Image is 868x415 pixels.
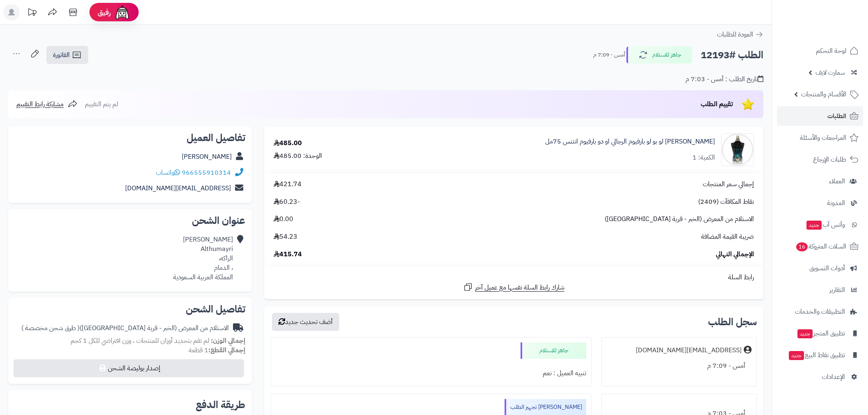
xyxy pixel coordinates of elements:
button: إصدار بوليصة الشحن [14,359,244,377]
span: المراجعات والأسئلة [800,132,846,144]
span: 421.74 [274,180,302,189]
img: logo-2.png [812,19,860,36]
span: السلات المتروكة [795,241,846,252]
a: العودة للطلبات [717,30,763,39]
button: جاهز للاستلام [626,46,692,64]
span: 16 [796,242,808,252]
span: جديد [789,351,804,360]
strong: إجمالي القطع: [208,345,245,355]
h2: عنوان الشحن [15,216,245,226]
a: أدوات التسويق [777,258,863,278]
div: الوحدة: 485.00 [274,151,322,161]
div: أمس - 7:09 م [607,358,752,374]
span: -60.23 [274,197,300,207]
span: 54.23 [274,232,297,242]
a: العملاء [777,171,863,191]
div: الاستلام من المعرض (الخبر - قرية [GEOGRAPHIC_DATA]) [21,324,229,333]
a: التقارير [777,280,863,300]
div: تاريخ الطلب : أمس - 7:03 م [685,75,763,84]
a: طلبات الإرجاع [777,150,863,169]
span: الإعدادات [822,371,845,383]
span: لوحة التحكم [816,45,846,57]
span: 415.74 [274,250,302,259]
span: لم تقم بتحديد أوزان للمنتجات ، وزن افتراضي للكل 1 كجم [71,336,209,346]
a: [EMAIL_ADDRESS][DOMAIN_NAME] [125,183,231,193]
a: المدونة [777,193,863,213]
span: أدوات التسويق [809,262,845,274]
div: جاهز للاستلام [521,342,586,359]
span: الأقسام والمنتجات [801,89,846,100]
span: العملاء [829,176,845,187]
a: التطبيقات والخدمات [777,302,863,322]
small: 1 قطعة [189,345,245,355]
span: جديد [797,329,813,338]
small: أمس - 7:09 م [593,51,625,59]
span: مشاركة رابط التقييم [16,99,64,109]
div: 485.00 [274,139,302,148]
button: أضف تحديث جديد [272,313,339,331]
div: [EMAIL_ADDRESS][DOMAIN_NAME] [636,346,742,355]
a: شارك رابط السلة نفسها مع عميل آخر [463,282,564,292]
h2: طريقة الدفع [196,400,245,410]
h2: الطلب #12193 [701,47,763,64]
span: تطبيق نقاط البيع [788,349,845,361]
a: [PERSON_NAME] لو بو لو بارفيوم الرجالي او دو بارفيوم انتنس 75مل [545,137,715,146]
span: رفيق [98,7,111,17]
span: ( طرق شحن مخصصة ) [21,323,80,333]
img: ai-face.png [114,4,130,21]
span: الفاتورة [53,50,70,60]
span: المدونة [827,197,845,209]
span: الاستلام من المعرض (الخبر - قرية [GEOGRAPHIC_DATA]) [605,214,754,224]
span: جديد [806,221,822,230]
span: التطبيقات والخدمات [795,306,845,317]
span: إجمالي سعر المنتجات [703,180,754,189]
a: الطلبات [777,106,863,126]
a: لوحة التحكم [777,41,863,61]
span: وآتس آب [806,219,845,230]
a: الإعدادات [777,367,863,387]
div: تنبيه العميل : نعم [276,365,586,381]
a: مشاركة رابط التقييم [16,99,78,109]
a: المراجعات والأسئلة [777,128,863,148]
div: الكمية: 1 [692,153,715,162]
strong: إجمالي الوزن: [211,336,245,346]
span: تقييم الطلب [701,99,733,109]
a: السلات المتروكة16 [777,237,863,256]
span: لم يتم التقييم [85,99,118,109]
div: رابط السلة [267,273,760,282]
a: واتساب [156,168,180,178]
a: تطبيق نقاط البيعجديد [777,345,863,365]
span: العودة للطلبات [717,30,753,39]
img: 1667226452-8435415062190-90x90.jpg [722,133,754,166]
a: 966555910314 [182,168,231,178]
a: [PERSON_NAME] [182,152,232,162]
span: التقارير [829,284,845,296]
a: تطبيق المتجرجديد [777,324,863,343]
span: سمارت لايف [815,67,845,78]
span: نقاط المكافآت (2409) [698,197,754,207]
span: شارك رابط السلة نفسها مع عميل آخر [475,283,564,292]
span: 0.00 [274,214,293,224]
h2: تفاصيل العميل [15,133,245,143]
span: تطبيق المتجر [797,328,845,339]
span: طلبات الإرجاع [813,154,846,165]
h2: تفاصيل الشحن [15,304,245,314]
span: ضريبة القيمة المضافة [701,232,754,242]
div: [PERSON_NAME] Althumayri الراكه، ، الدمام المملكة العربية السعودية [173,235,233,282]
h3: سجل الطلب [708,317,757,327]
span: الإجمالي النهائي [716,250,754,259]
a: تحديثات المنصة [22,4,42,23]
span: الطلبات [827,110,846,122]
a: الفاتورة [46,46,88,64]
a: وآتس آبجديد [777,215,863,235]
